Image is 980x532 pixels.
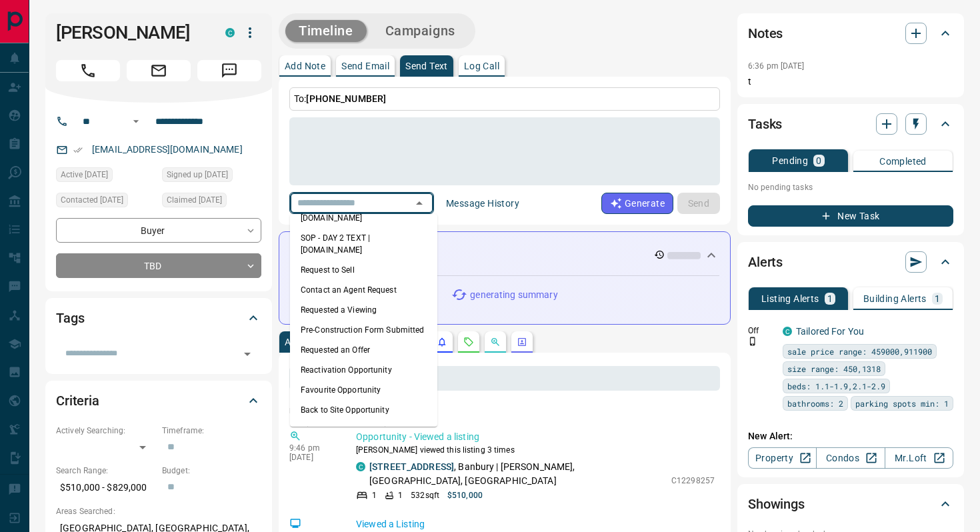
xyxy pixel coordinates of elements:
div: condos.ca [225,28,235,37]
p: Budget: [162,465,261,477]
p: Add Note [285,61,325,71]
button: Open [238,345,257,363]
h2: Alerts [748,251,783,273]
p: [PERSON_NAME] viewed this listing 3 times [356,444,715,456]
p: Actively Searching: [56,425,155,437]
span: sale price range: 459000,911900 [787,345,932,358]
span: Contacted [DATE] [61,193,123,207]
p: , Banbury | [PERSON_NAME], [GEOGRAPHIC_DATA], [GEOGRAPHIC_DATA] [369,460,665,488]
div: Wed Jun 11 2025 [56,193,155,211]
li: Contact an Agent Request [290,280,437,300]
button: Generate [601,193,673,214]
p: No pending tasks [748,177,953,197]
svg: Email Verified [73,145,83,155]
p: 6:36 pm [DATE] [748,61,805,71]
span: Message [197,60,261,81]
li: Request to Sell [290,260,437,280]
span: Email [127,60,191,81]
span: [PHONE_NUMBER] [306,93,386,104]
span: beds: 1.1-1.9,2.1-2.9 [787,379,885,393]
div: Sun Jun 01 2025 [162,193,261,211]
span: parking spots min: 1 [855,397,949,410]
li: Reactivation Opportunity [290,360,437,380]
li: Pre-Construction Form Submitted [290,320,437,340]
p: To: [289,87,720,111]
div: Showings [748,488,953,520]
div: TBD [56,253,261,278]
button: New Task [748,205,953,227]
div: Tags [56,302,261,334]
p: Viewed a Listing [356,517,715,531]
h1: [PERSON_NAME] [56,22,205,43]
p: Search Range: [56,465,155,477]
span: size range: 450,1318 [787,362,881,375]
span: Signed up [DATE] [167,168,228,181]
div: condos.ca [783,327,792,336]
span: bathrooms: 2 [787,397,843,410]
p: C12298257 [671,475,715,487]
a: [STREET_ADDRESS] [369,461,454,472]
p: generating summary [470,288,557,302]
svg: Opportunities [490,337,501,347]
h2: Notes [748,23,783,44]
div: Tasks [748,108,953,140]
a: [EMAIL_ADDRESS][DOMAIN_NAME] [92,144,243,155]
a: Condos [816,447,885,469]
p: Timeframe: [162,425,261,437]
li: Requested an Offer [290,340,437,360]
span: Active [DATE] [61,168,108,181]
p: New Alert: [748,429,953,443]
svg: Push Notification Only [748,337,757,346]
p: Completed [879,157,927,166]
span: Claimed [DATE] [167,193,222,207]
li: High Interest Opportunity [290,420,437,440]
h2: Tasks [748,113,782,135]
p: 1 [398,489,403,501]
h2: Showings [748,493,805,515]
div: Criteria [56,385,261,417]
p: 9:46 pm [289,443,336,453]
h2: Criteria [56,390,99,411]
p: Listing Alerts [761,294,819,303]
button: Close [410,194,429,213]
p: Log Call [464,61,499,71]
p: 1 [372,489,377,501]
svg: Requests [463,337,474,347]
a: Mr.Loft [885,447,953,469]
div: Activity Summary [290,243,719,267]
p: Building Alerts [863,294,927,303]
li: SOP - DAY 2 TEXT | [DOMAIN_NAME] [290,228,437,260]
li: Back to Site Opportunity [290,400,437,420]
p: $510,000 [447,489,483,501]
button: Timeline [285,20,367,42]
p: Pending [772,156,808,165]
a: Tailored For You [796,326,864,337]
button: Open [128,113,144,129]
li: Requested a Viewing [290,300,437,320]
button: Campaigns [372,20,469,42]
p: 532 sqft [411,489,439,501]
div: Buyer [56,218,261,243]
div: Alerts [748,246,953,278]
p: 1 [935,294,940,303]
svg: Listing Alerts [437,337,447,347]
p: [DATE] [289,405,336,414]
a: Property [748,447,817,469]
p: 1 [827,294,833,303]
p: $510,000 - $829,000 [56,477,155,499]
p: t [748,75,953,89]
p: Send Email [341,61,389,71]
p: Off [748,325,775,337]
p: 0 [816,156,821,165]
svg: Agent Actions [517,337,527,347]
p: [DATE] [289,453,336,462]
div: Notes [748,17,953,49]
p: Opportunity - Viewed a listing [356,430,715,444]
p: Areas Searched: [56,505,261,517]
li: Favourite Opportunity [290,380,437,400]
h2: Tags [56,307,84,329]
button: Message History [438,193,527,214]
span: Call [56,60,120,81]
div: condos.ca [356,462,365,471]
p: Send Text [405,61,448,71]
